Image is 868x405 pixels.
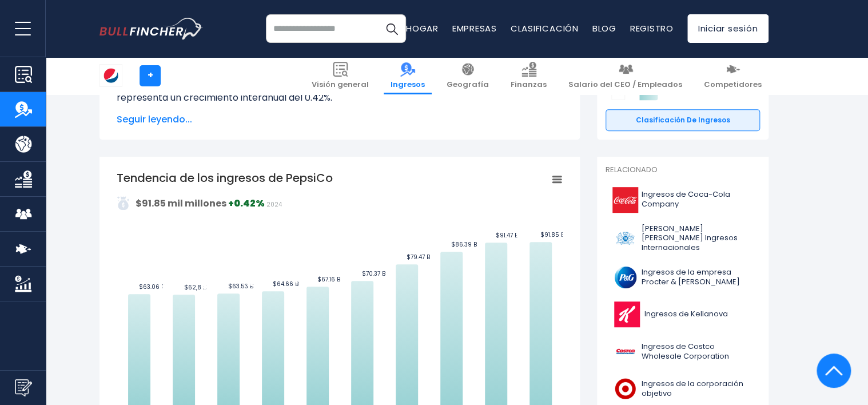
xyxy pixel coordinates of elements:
tspan: Tendencia de los ingresos de PepsiCo [117,170,333,186]
img: PEP logo [100,65,122,86]
tspan: $91.47 B [473,231,496,240]
a: Ingresos de la empresa Procter & [PERSON_NAME] [606,261,760,293]
span: Competidores [704,80,762,90]
img: Logotipo de PG [612,264,638,290]
tspan: $63.53 B [203,282,228,291]
font: Ingresos de Kellanova [644,309,728,319]
a: Iniciar sesión [687,14,769,43]
img: Logotipo de PM [612,225,638,251]
tspan: $64.66 B [247,280,273,288]
img: Logotipo de COST [612,339,638,364]
span: Visión general [312,80,369,90]
a: + [140,65,161,86]
a: Visión general [305,57,376,94]
img: Logotipo de KO [612,187,638,213]
a: Registro [630,22,674,34]
text: $70.37 B [339,269,385,278]
font: Ingresos de Coca-Cola Company [642,190,753,209]
text: $63.06 B [113,283,165,291]
tspan: $70.37 B [339,269,362,278]
a: Ingresos de Coca-Cola Company [606,184,760,216]
text: $79.47 B [383,253,430,261]
font: [PERSON_NAME] [PERSON_NAME] Ingresos Internacionales [642,224,753,253]
strong: +0.42% [228,197,265,210]
tspan: $79.47 B [383,253,407,261]
a: Ingresos de Kellanova [606,299,760,330]
img: Logotipo de Bullfincher [99,18,203,40]
a: Hogar [406,22,439,34]
a: Geografía [440,57,496,94]
a: Empresas [452,22,497,34]
font: Ingresos de la corporación objetivo [642,379,753,399]
span: Geografía [447,80,489,90]
a: Ir a la página de inicio [99,18,203,40]
a: Clasificación [511,22,579,34]
font: Ingresos de Costco Wholesale Corporation [642,342,753,362]
img: Logotipo K [612,301,641,327]
a: [PERSON_NAME] [PERSON_NAME] Ingresos Internacionales [606,221,760,256]
text: $91.47 B [473,231,518,240]
text: $63.53 B [203,282,253,291]
text: $91.85 B [516,231,564,239]
tspan: $86.39 B [425,240,451,249]
img: addasd [117,196,130,210]
button: Buscar [377,14,406,43]
strong: $91.85 mil millones [136,197,226,210]
a: Finanzas [504,57,554,94]
span: Seguir leyendo... [117,113,563,126]
img: Logotipo de TGT [612,376,638,402]
span: Finanzas [511,80,547,90]
font: Ingresos de la empresa Procter & [PERSON_NAME] [642,268,753,287]
tspan: $67.16 B [294,275,317,284]
p: Relacionado [606,165,760,175]
a: Competidores [697,57,769,94]
span: Salario del CEO / Empleados [568,80,682,90]
a: Clasificación de ingresos [606,109,760,131]
text: $86.39 B [425,240,477,249]
span: Ingresos [391,80,425,90]
text: $64.66 B [247,280,298,288]
a: Ingresos [384,57,432,94]
a: Ingresos de la corporación objetivo [606,373,760,404]
a: Salario del CEO / Empleados [562,57,689,94]
tspan: $63.06 B [113,283,139,291]
a: Blog [592,22,616,34]
tspan: $91.85 B [516,231,540,239]
tspan: $62,8 B [162,283,184,292]
span: 2024 [266,200,282,209]
a: Ingresos de Costco Wholesale Corporation [606,336,760,367]
text: $62,8 B [162,283,206,292]
text: $67.16 B [294,275,340,284]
